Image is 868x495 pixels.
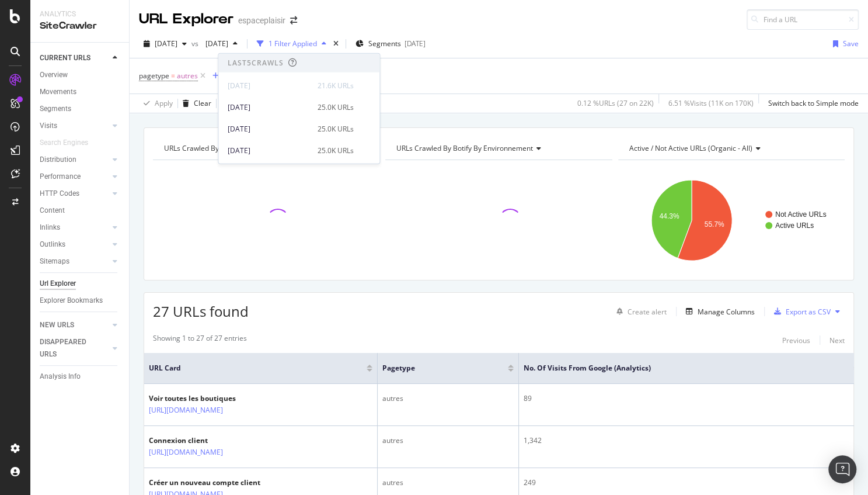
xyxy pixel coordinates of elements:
[405,39,426,49] div: [DATE]
[40,19,120,33] div: SiteCrawler
[40,221,60,234] div: Inlinks
[40,120,57,132] div: Visits
[394,139,601,158] h4: URLs Crawled By Botify By environnement
[40,255,109,268] a: Sitemaps
[659,212,679,220] text: 44.3%
[40,188,79,200] div: HTTP Codes
[40,221,109,234] a: Inlinks
[155,98,173,108] div: Apply
[40,86,121,98] a: Movements
[177,68,198,84] span: autres
[396,143,533,153] span: URLs Crawled By Botify By environnement
[40,371,81,383] div: Analysis Info
[629,143,752,153] span: Active / Not Active URLs (organic - all)
[40,205,121,217] a: Content
[40,52,109,64] a: CURRENT URLS
[524,435,859,446] div: 1,342
[40,69,121,81] a: Overview
[228,145,311,155] div: [DATE]
[524,393,859,404] div: 89
[331,38,341,50] div: times
[627,139,834,158] h4: Active / Not Active URLs
[368,39,401,49] span: Segments
[843,39,859,49] div: Save
[747,9,859,30] input: Find a URL
[252,34,331,53] button: 1 Filter Applied
[228,58,284,68] div: Last 5 Crawls
[40,238,65,251] div: Outlinks
[40,137,88,149] div: Search Engines
[40,52,90,64] div: CURRENT URLS
[382,393,514,404] div: autres
[153,333,247,347] div: Showing 1 to 27 of 27 entries
[40,171,81,183] div: Performance
[618,169,843,271] svg: A chart.
[201,39,228,49] span: 2025 Feb. 1st
[318,123,354,134] div: 25.0K URLs
[40,319,74,331] div: NEW URLS
[178,94,211,113] button: Clear
[194,98,211,108] div: Clear
[149,435,261,446] div: Connexion client
[318,145,354,155] div: 25.0K URLs
[612,302,667,321] button: Create alert
[40,295,103,307] div: Explorer Bookmarks
[155,39,177,49] span: 2025 Aug. 16th
[40,154,109,166] a: Distribution
[164,143,281,153] span: URLs Crawled By Botify By pagetype
[681,304,755,319] button: Manage Columns
[628,307,667,317] div: Create alert
[524,477,859,488] div: 249
[208,69,255,83] button: Add Filter
[149,446,223,458] a: [URL][DOMAIN_NAME]
[228,80,311,91] div: [DATE]
[40,103,71,115] div: Segments
[40,205,65,217] div: Content
[382,477,514,488] div: autres
[290,16,297,25] div: arrow-right-arrow-left
[40,188,109,200] a: HTTP Codes
[40,154,76,166] div: Distribution
[782,335,810,345] div: Previous
[40,278,76,290] div: Url Explorer
[269,39,317,49] div: 1 Filter Applied
[769,302,831,321] button: Export as CSV
[40,255,69,268] div: Sitemaps
[162,139,369,158] h4: URLs Crawled By Botify By pagetype
[40,238,109,251] a: Outlinks
[40,371,121,383] a: Analysis Info
[201,34,242,53] button: [DATE]
[318,102,354,112] div: 25.0K URLs
[524,363,836,373] span: No. of Visits from Google (Analytics)
[40,295,121,307] a: Explorer Bookmarks
[698,307,755,317] div: Manage Columns
[139,9,233,29] div: URL Explorer
[153,302,249,321] span: 27 URLs found
[40,278,121,290] a: Url Explorer
[829,333,845,347] button: Next
[318,80,354,91] div: 21.6K URLs
[382,435,514,446] div: autres
[139,94,173,113] button: Apply
[782,333,810,347] button: Previous
[40,171,109,183] a: Performance
[764,94,859,113] button: Switch back to Simple mode
[40,120,109,132] a: Visits
[577,98,654,108] div: 0.12 % URLs ( 27 on 22K )
[228,123,311,134] div: [DATE]
[40,103,121,115] a: Segments
[775,221,814,230] text: Active URLs
[829,335,845,345] div: Next
[40,9,120,19] div: Analytics
[828,455,856,483] div: Open Intercom Messenger
[40,69,68,81] div: Overview
[149,477,261,488] div: Créer un nouveau compte client
[40,336,99,361] div: DISAPPEARED URLS
[668,98,754,108] div: 6.51 % Visits ( 11K on 170K )
[40,319,109,331] a: NEW URLS
[704,220,724,229] text: 55.7%
[139,34,191,53] button: [DATE]
[217,94,247,113] button: Save
[228,102,311,112] div: [DATE]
